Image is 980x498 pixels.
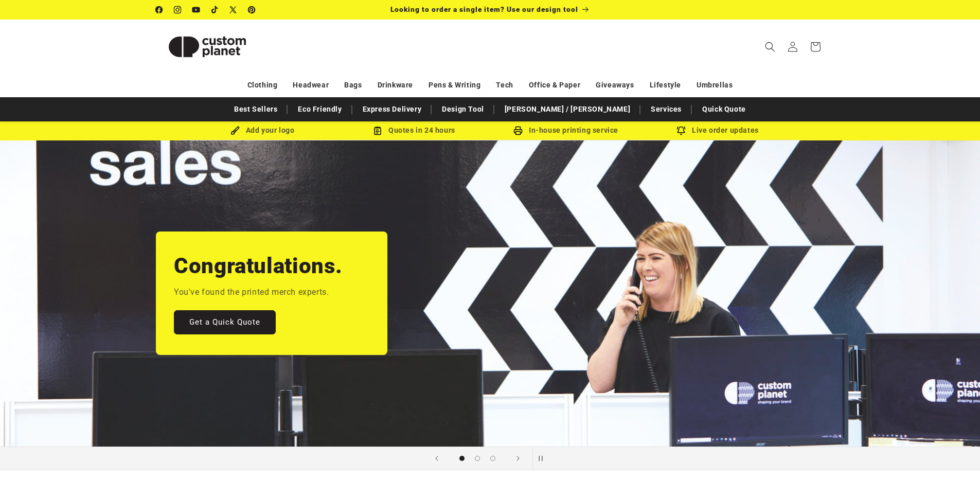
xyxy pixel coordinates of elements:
[496,76,513,94] a: Tech
[429,76,480,94] a: Pens & Writing
[646,100,687,118] a: Services
[293,76,329,94] a: Headwear
[529,76,580,94] a: Office & Paper
[230,126,240,135] img: Brush Icon
[247,76,278,94] a: Clothing
[229,100,282,118] a: Best Sellers
[513,126,523,135] img: In-house printing
[490,124,642,137] div: In-house printing service
[596,76,634,94] a: Giveaways
[358,100,427,118] a: Express Delivery
[378,76,413,94] a: Drinkware
[344,76,362,94] a: Bags
[642,124,794,137] div: Live order updates
[174,252,343,280] h2: Congratulations.
[507,447,529,470] button: Next slide
[532,447,555,470] button: Pause slideshow
[437,100,489,118] a: Design Tool
[390,5,578,13] span: Looking to order a single item? Use our design tool
[156,24,259,70] img: Custom Planet
[500,100,635,118] a: [PERSON_NAME] / [PERSON_NAME]
[650,76,681,94] a: Lifestyle
[697,76,733,94] a: Umbrellas
[174,310,276,334] a: Get a Quick Quote
[759,35,781,58] summary: Search
[425,447,448,470] button: Previous slide
[697,100,751,118] a: Quick Quote
[454,451,470,466] button: Load slide 1 of 3
[676,126,686,135] img: Order updates
[373,126,382,135] img: Order Updates Icon
[470,451,485,466] button: Load slide 2 of 3
[174,285,329,300] p: You've found the printed merch experts.
[485,451,501,466] button: Load slide 3 of 3
[187,124,338,137] div: Add your logo
[338,124,490,137] div: Quotes in 24 hours
[152,20,262,74] a: Custom Planet
[293,100,347,118] a: Eco Friendly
